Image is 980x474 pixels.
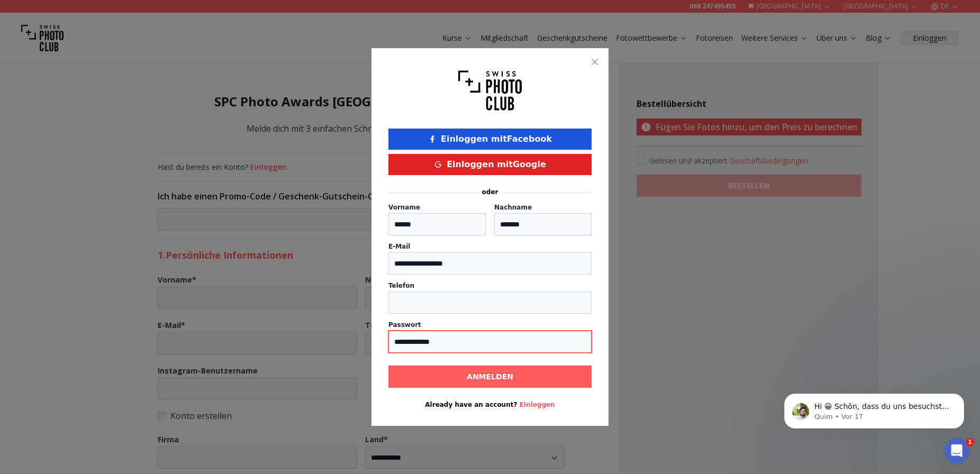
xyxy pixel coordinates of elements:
button: Anmelden [388,366,592,388]
button: Einloggen mitGoogle [388,154,592,175]
label: E-Mail [388,243,410,250]
p: oder [482,188,498,196]
iframe: Intercom notifications Nachricht [768,371,980,445]
label: Nachname [494,204,532,211]
span: 1 [966,438,974,446]
label: Telefon [388,282,414,289]
span: Anmelden [458,367,522,386]
button: Einloggen mitFacebook [388,129,592,150]
label: Passwort [388,321,421,329]
p: Already have an account? [388,400,592,409]
button: Einloggen [520,400,555,409]
iframe: Intercom live chat [944,438,969,463]
label: Vorname [388,204,420,211]
img: Swiss photo club [458,65,522,116]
